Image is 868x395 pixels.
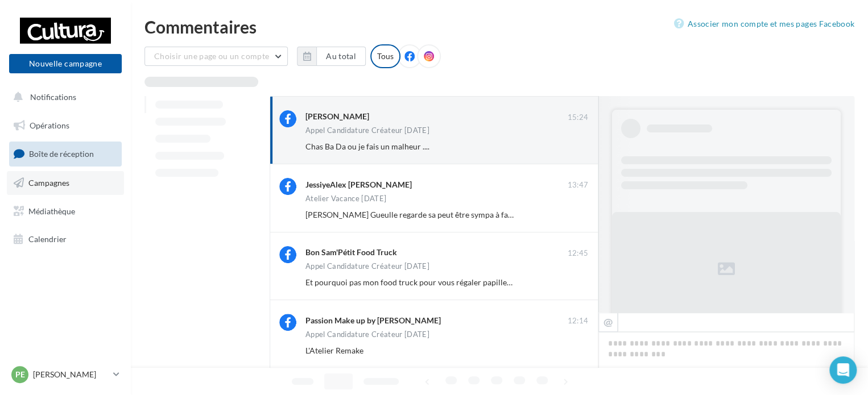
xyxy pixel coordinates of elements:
span: Choisir une page ou un compte [154,51,269,61]
span: Médiathèque [28,206,75,215]
div: Passion Make up by [PERSON_NAME] [305,315,441,326]
button: Choisir une page ou un compte [144,47,288,66]
span: Campagnes [28,178,69,188]
button: Notifications [7,85,119,109]
span: Et pourquoi pas mon food truck pour vous régaler papilles et pupilles avec arancini et desserts g... [305,277,683,287]
div: [PERSON_NAME] [305,111,369,122]
a: Médiathèque [7,199,124,223]
a: Campagnes [7,171,124,195]
div: Atelier Vacance [DATE] [305,195,386,202]
div: [PERSON_NAME] [305,382,369,394]
a: Pe [PERSON_NAME] [9,364,122,385]
button: Au total [297,47,366,66]
span: Pe [15,369,25,380]
span: 15:24 [567,113,588,123]
span: 13:47 [567,180,588,190]
span: Boîte de réception [29,149,94,159]
span: [PERSON_NAME] Gueulle regarde sa peut être sympa à faire avec les enfants [305,210,574,219]
span: 12:45 [567,248,588,259]
span: 12:14 [567,316,588,326]
a: Associer mon compte et mes pages Facebook [674,17,854,31]
span: L'Atelier Remake [305,346,363,355]
div: Tous [370,44,400,68]
div: JessiyeAlex [PERSON_NAME] [305,179,412,190]
a: Calendrier [7,227,124,251]
span: Notifications [30,92,76,102]
a: Opérations [7,114,124,138]
div: Commentaires [144,18,854,35]
button: Nouvelle campagne [9,54,122,73]
div: Appel Candidature Créateur [DATE] [305,127,429,134]
button: Au total [316,47,366,66]
span: 12:14 [567,384,588,394]
span: Chas Ba Da ou je fais un malheur .... [305,142,429,151]
span: Opérations [30,120,69,130]
div: Appel Candidature Créateur [DATE] [305,263,429,270]
div: Open Intercom Messenger [829,356,857,384]
div: Appel Candidature Créateur [DATE] [305,331,429,338]
div: Bon Sam'Pétit Food Truck [305,247,397,258]
span: Calendrier [28,234,67,244]
a: Boîte de réception [7,142,124,166]
p: [PERSON_NAME] [33,369,109,380]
